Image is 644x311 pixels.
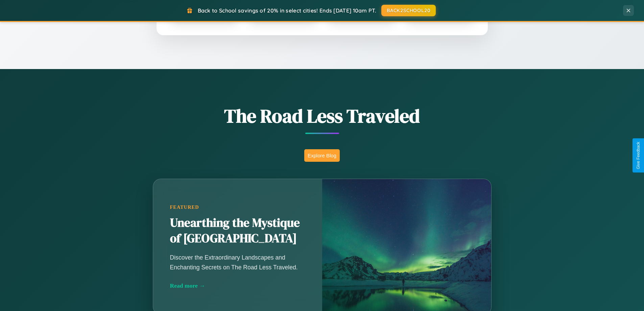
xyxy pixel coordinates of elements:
[170,253,305,272] p: Discover the Extraordinary Landscapes and Enchanting Secrets on The Road Less Traveled.
[170,282,305,289] div: Read more →
[170,215,305,246] h2: Unearthing the Mystique of [GEOGRAPHIC_DATA]
[119,103,525,129] h1: The Road Less Traveled
[636,142,641,169] div: Give Feedback
[170,204,305,210] div: Featured
[304,149,340,162] button: Explore Blog
[381,5,436,16] button: BACK2SCHOOL20
[198,7,376,14] span: Back to School savings of 20% in select cities! Ends [DATE] 10am PT.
